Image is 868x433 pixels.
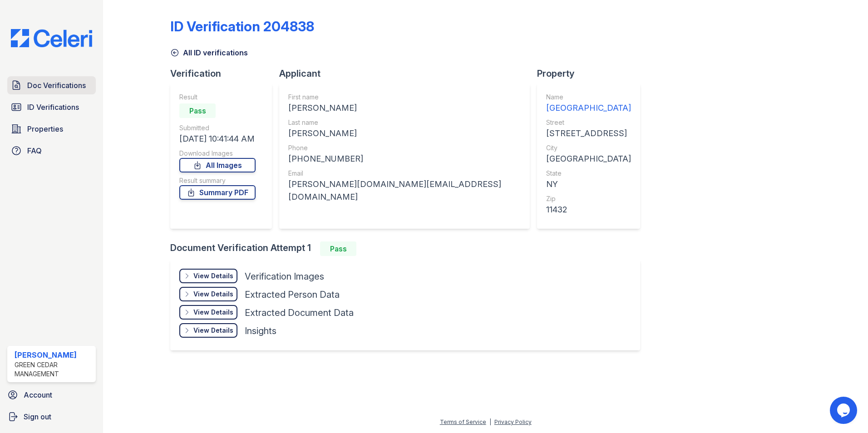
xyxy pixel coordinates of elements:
[546,203,631,216] div: 11432
[193,271,233,280] div: View Details
[537,67,647,80] div: Property
[179,123,256,133] div: Submitted
[546,178,631,191] div: NY
[7,76,96,94] a: Doc Verifications
[546,93,631,102] div: Name
[288,178,521,203] div: [PERSON_NAME][DOMAIN_NAME][EMAIL_ADDRESS][DOMAIN_NAME]
[320,241,356,256] div: Pass
[7,142,96,160] a: FAQ
[179,185,256,200] a: Summary PDF
[7,98,96,116] a: ID Verifications
[193,308,233,317] div: View Details
[24,389,52,400] span: Account
[489,418,491,425] div: |
[193,290,233,299] div: View Details
[7,120,96,138] a: Properties
[170,241,647,256] div: Document Verification Attempt 1
[546,169,631,178] div: State
[27,80,86,91] span: Doc Verifications
[830,397,859,424] iframe: chat widget
[546,102,631,114] div: [GEOGRAPHIC_DATA]
[245,288,340,301] div: Extracted Person Data
[4,386,99,404] a: Account
[546,143,631,153] div: City
[179,149,256,158] div: Download Images
[179,133,256,145] div: [DATE] 10:41:44 AM
[546,118,631,127] div: Street
[15,360,92,379] div: Green Cedar Management
[245,270,324,283] div: Verification Images
[27,123,63,134] span: Properties
[546,93,631,114] a: Name [GEOGRAPHIC_DATA]
[288,102,521,114] div: [PERSON_NAME]
[179,176,256,185] div: Result summary
[179,103,216,118] div: Pass
[15,349,92,360] div: [PERSON_NAME]
[27,102,79,113] span: ID Verifications
[170,47,248,58] a: All ID verifications
[288,169,521,178] div: Email
[288,127,521,140] div: [PERSON_NAME]
[170,67,279,80] div: Verification
[179,93,256,102] div: Result
[279,67,537,80] div: Applicant
[546,127,631,140] div: [STREET_ADDRESS]
[27,145,42,156] span: FAQ
[288,153,521,165] div: [PHONE_NUMBER]
[288,143,521,153] div: Phone
[494,418,532,425] a: Privacy Policy
[179,158,256,172] a: All Images
[288,93,521,102] div: First name
[4,29,99,47] img: CE_Logo_Blue-a8612792a0a2168367f1c8372b55b34899dd931a85d93a1a3d3e32e68fde9ad4.png
[4,408,99,426] a: Sign out
[170,18,314,34] div: ID Verification 204838
[546,194,631,203] div: Zip
[24,411,51,422] span: Sign out
[440,418,486,425] a: Terms of Service
[245,325,276,337] div: Insights
[193,326,233,335] div: View Details
[288,118,521,127] div: Last name
[546,153,631,165] div: [GEOGRAPHIC_DATA]
[245,306,354,319] div: Extracted Document Data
